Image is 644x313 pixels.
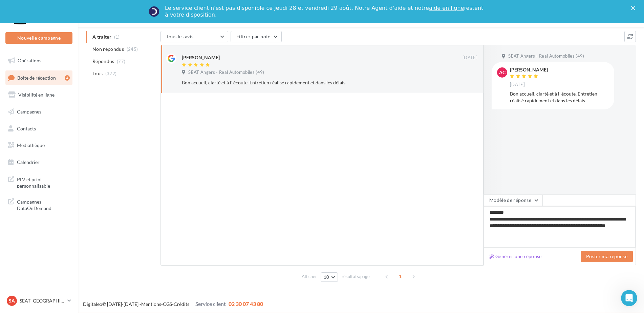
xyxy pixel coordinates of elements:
[4,194,74,214] a: Campagnes DataOnDemand
[4,172,74,192] a: PLV et print personnalisable
[92,58,114,65] span: Répondus
[4,88,74,102] a: Visibilité en ligne
[463,55,477,61] span: [DATE]
[17,175,70,189] span: PLV et print personnalisable
[321,272,338,282] button: 10
[4,105,74,119] a: Campagnes
[302,273,317,280] span: Afficher
[324,274,329,280] span: 10
[229,300,263,307] span: 02 30 07 43 80
[429,5,464,11] a: aide en ligne
[141,301,161,307] a: Mentions
[105,71,117,76] span: (322)
[508,53,584,59] span: SEAT Angers - Real Automobiles (49)
[174,301,189,307] a: Crédits
[17,75,56,80] span: Boîte de réception
[20,297,65,304] p: SEAT [GEOGRAPHIC_DATA]
[17,109,41,114] span: Campagnes
[65,75,70,81] div: 4
[510,90,609,104] div: Bon accueil, clarté et à l' écoute. Entretien réalisé rapidement et dans les délais
[188,69,264,76] span: SEAT Angers - Real Automobiles (49)
[487,252,544,260] button: Générer une réponse
[182,79,433,86] div: Bon accueil, clarté et à l' écoute. Entretien réalisé rapidement et dans les délais
[499,69,506,76] span: AC
[17,142,45,148] span: Médiathèque
[166,34,194,39] span: Tous les avis
[342,273,370,280] span: résultats/page
[4,138,74,152] a: Médiathèque
[581,251,633,262] button: Poster ma réponse
[510,67,548,72] div: [PERSON_NAME]
[17,197,70,212] span: Campagnes DataOnDemand
[92,46,124,53] span: Non répondus
[83,301,263,307] span: © [DATE]-[DATE] - - -
[5,32,72,44] button: Nouvelle campagne
[5,294,72,307] a: SA SEAT [GEOGRAPHIC_DATA]
[621,290,637,306] iframe: Intercom live chat
[231,31,282,42] button: Filtrer par note
[18,92,55,98] span: Visibilité en ligne
[83,301,102,307] a: Digitaleo
[631,6,638,10] div: Fermer
[163,301,172,307] a: CGS
[117,59,125,64] span: (77)
[4,70,74,85] a: Boîte de réception4
[4,54,74,68] a: Opérations
[127,46,138,52] span: (245)
[17,125,36,131] span: Contacts
[510,82,525,88] span: [DATE]
[17,159,40,165] span: Calendrier
[160,31,228,42] button: Tous les avis
[182,54,220,61] div: [PERSON_NAME]
[149,6,159,17] img: Profile image for Service-Client
[395,271,406,282] span: 1
[165,5,485,18] div: Le service client n'est pas disponible ce jeudi 28 et vendredi 29 août. Notre Agent d'aide et not...
[9,297,15,304] span: SA
[4,155,74,169] a: Calendrier
[18,58,41,63] span: Opérations
[92,70,103,77] span: Tous
[195,300,226,307] span: Service client
[4,122,74,136] a: Contacts
[484,194,542,206] button: Modèle de réponse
